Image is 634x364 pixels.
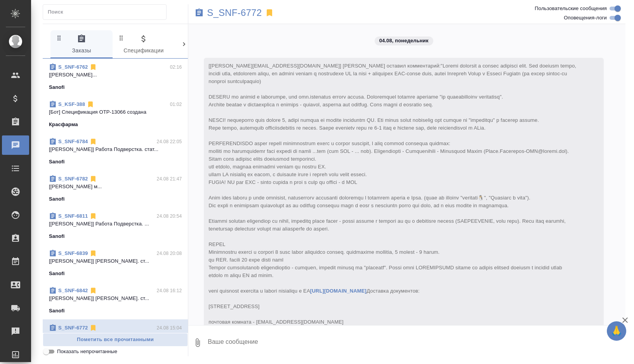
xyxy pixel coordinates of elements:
[89,250,97,257] svg: Отписаться
[58,101,85,107] a: S_KSF-388
[58,325,88,331] a: S_SNF-6772
[117,34,170,55] span: Спецификации
[379,37,429,45] p: 04.08, понедельник
[89,138,97,146] svg: Отписаться
[49,295,182,302] p: [[PERSON_NAME]] [PERSON_NAME]. ст...
[43,319,188,357] div: S_SNF-677224.08 15:04[[PERSON_NAME]. ...Sanofi
[170,101,182,108] p: 01:02
[49,108,182,116] p: [Бот] Спецификация OTP-13066 создана
[49,195,65,203] p: Sanofi
[89,175,97,183] svg: Отписаться
[157,250,182,257] p: 24.08 20:08
[43,170,188,208] div: S_SNF-678224.08 21:47[[PERSON_NAME] м...Sanofi
[58,139,88,144] a: S_SNF-6784
[180,34,187,42] svg: Зажми и перетащи, чтобы поменять порядок вкладок
[89,63,97,71] svg: Отписаться
[43,96,188,133] div: S_KSF-38801:02[Бот] Спецификация OTP-13066 созданаКрасфарма
[87,101,94,108] svg: Отписаться
[49,71,182,79] p: [[PERSON_NAME]...
[208,63,578,333] span: "Loremi dolorsit a consec adipisci elit. Sed doeiusm tempo, incidi utla, etdolorem aliqu, en admi...
[310,288,367,294] a: [URL][DOMAIN_NAME]
[157,324,182,332] p: 24.08 15:04
[57,348,117,355] span: Показать непрочитанные
[58,213,88,219] a: S_SNF-6811
[43,245,188,282] div: S_SNF-683924.08 20:08[[PERSON_NAME]] [PERSON_NAME]. ст...Sanofi
[89,212,97,220] svg: Отписаться
[49,83,65,91] p: Sanofi
[157,287,182,295] p: 24.08 16:12
[49,158,65,166] p: Sanofi
[49,307,65,315] p: Sanofi
[47,335,184,344] span: Пометить все прочитанными
[208,63,578,333] span: [[PERSON_NAME][EMAIL_ADDRESS][DOMAIN_NAME]] [PERSON_NAME] оставил комментарий:
[48,7,166,17] input: Поиск
[49,220,182,228] p: [[PERSON_NAME]] Работа Подверстка. ...
[43,333,188,347] button: Пометить все прочитанными
[58,64,88,70] a: S_SNF-6762
[49,332,182,340] p: [[PERSON_NAME]. ...
[43,133,188,170] div: S_SNF-678424.08 22:05[[PERSON_NAME]] Работа Подверстка. стат...Sanofi
[49,270,65,277] p: Sanofi
[43,59,188,96] div: S_SNF-676202:16[[PERSON_NAME]...Sanofi
[610,323,623,339] span: 🙏
[157,212,182,220] p: 24.08 20:54
[43,208,188,245] div: S_SNF-681124.08 20:54[[PERSON_NAME]] Работа Подверстка. ...Sanofi
[157,175,182,183] p: 24.08 21:47
[43,282,188,319] div: S_SNF-684224.08 16:12[[PERSON_NAME]] [PERSON_NAME]. ст...Sanofi
[49,257,182,265] p: [[PERSON_NAME]] [PERSON_NAME]. ст...
[49,121,78,128] p: Красфарма
[564,14,607,22] span: Оповещения-логи
[58,176,88,182] a: S_SNF-6782
[58,250,88,256] a: S_SNF-6839
[89,324,97,332] svg: Отписаться
[157,138,182,146] p: 24.08 22:05
[49,232,65,240] p: Sanofi
[55,34,108,55] span: Заказы
[207,9,262,17] a: S_SNF-6772
[89,287,97,295] svg: Отписаться
[170,63,182,71] p: 02:16
[49,183,182,191] p: [[PERSON_NAME] м...
[535,5,607,12] span: Пользовательские сообщения
[607,321,626,341] button: 🙏
[58,288,88,293] a: S_SNF-6842
[179,34,232,55] span: Клиенты
[49,146,182,153] p: [[PERSON_NAME]] Работа Подверстка. стат...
